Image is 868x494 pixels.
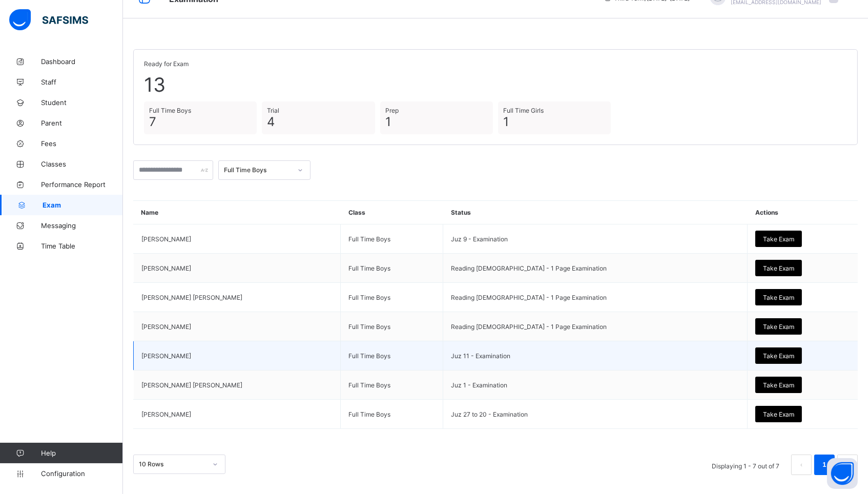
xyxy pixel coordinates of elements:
[41,78,123,86] span: Staff
[791,455,812,475] button: prev page
[763,294,794,301] span: Take Exam
[134,400,341,429] td: [PERSON_NAME]
[41,119,123,127] span: Parent
[144,73,847,96] span: 13
[503,107,606,114] span: Full Time Girls
[763,352,794,360] span: Take Exam
[41,469,122,478] span: Configuration
[385,107,488,114] span: Prep
[503,114,606,129] span: 1
[341,224,443,254] td: Full Time Boys
[341,283,443,312] td: Full Time Boys
[443,312,748,341] td: Reading [DEMOGRAPHIC_DATA] - 1 Page Examination
[827,458,858,489] button: Open asap
[341,201,443,224] th: Class
[41,57,123,66] span: Dashboard
[149,114,252,129] span: 7
[443,224,748,254] td: Juz 9 - Examination
[41,180,123,189] span: Performance Report
[224,167,292,174] div: Full Time Boys
[763,235,794,243] span: Take Exam
[41,242,123,250] span: Time Table
[9,9,88,31] img: safsims
[763,264,794,272] span: Take Exam
[41,160,123,168] span: Classes
[134,312,341,341] td: [PERSON_NAME]
[763,323,794,331] span: Take Exam
[41,449,122,457] span: Help
[139,461,206,468] div: 10 Rows
[41,221,123,230] span: Messaging
[134,283,341,312] td: [PERSON_NAME] [PERSON_NAME]
[134,370,341,400] td: [PERSON_NAME] [PERSON_NAME]
[267,114,369,129] span: 4
[41,139,123,148] span: Fees
[704,455,787,475] li: Displaying 1 - 7 out of 7
[837,455,858,475] button: next page
[41,98,123,107] span: Student
[341,254,443,283] td: Full Time Boys
[341,370,443,400] td: Full Time Boys
[385,114,488,129] span: 1
[134,201,341,224] th: Name
[149,107,252,114] span: Full Time Boys
[341,400,443,429] td: Full Time Boys
[791,455,812,475] li: 上一页
[134,254,341,283] td: [PERSON_NAME]
[144,60,847,68] span: Ready for Exam
[43,201,123,209] span: Exam
[814,455,835,475] li: 1
[134,341,341,370] td: [PERSON_NAME]
[341,341,443,370] td: Full Time Boys
[341,312,443,341] td: Full Time Boys
[443,283,748,312] td: Reading [DEMOGRAPHIC_DATA] - 1 Page Examination
[443,400,748,429] td: Juz 27 to 20 - Examination
[443,201,748,224] th: Status
[837,455,858,475] li: 下一页
[443,341,748,370] td: Juz 11 - Examination
[748,201,858,224] th: Actions
[763,381,794,389] span: Take Exam
[819,458,829,471] a: 1
[134,224,341,254] td: [PERSON_NAME]
[443,254,748,283] td: Reading [DEMOGRAPHIC_DATA] - 1 Page Examination
[763,410,794,418] span: Take Exam
[443,370,748,400] td: Juz 1 - Examination
[267,107,369,114] span: Trial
